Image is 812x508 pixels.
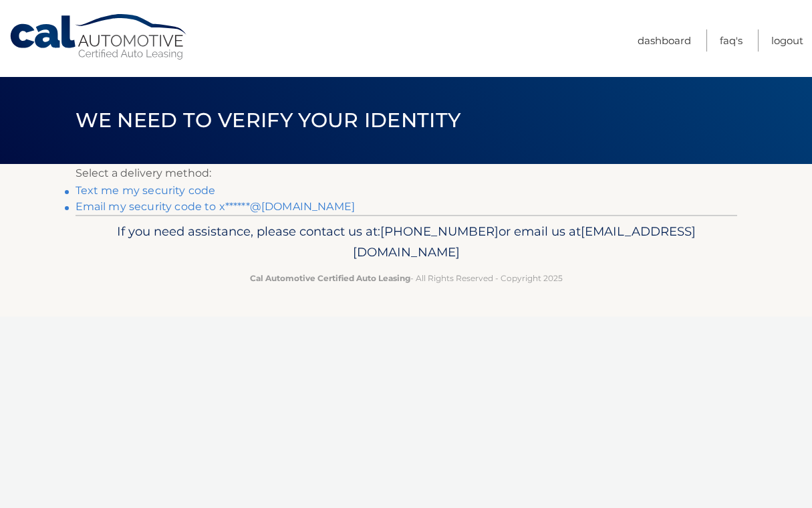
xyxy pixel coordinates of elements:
[84,221,728,264] p: If you need assistance, please contact us at: or email us at
[84,271,728,285] p: - All Rights Reserved - Copyright 2025
[720,29,742,52] a: FAQ's
[76,164,737,183] p: Select a delivery method:
[638,29,691,52] a: Dashboard
[380,224,499,239] span: [PHONE_NUMBER]
[250,273,410,283] strong: Cal Automotive Certified Auto Leasing
[76,200,356,213] a: Email my security code to x******@[DOMAIN_NAME]
[76,184,216,197] a: Text me my security code
[9,13,189,61] a: Cal Automotive
[771,29,803,52] a: Logout
[76,108,461,133] span: We need to verify your identity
